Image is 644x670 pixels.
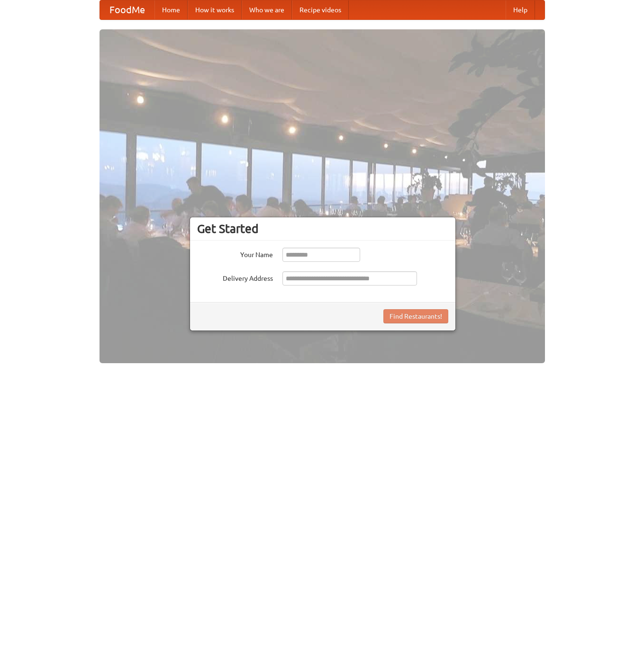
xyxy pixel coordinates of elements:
[197,248,273,259] label: Your Name
[383,309,448,323] button: Find Restaurants!
[242,0,292,19] a: Who we are
[154,0,188,19] a: Home
[506,0,535,19] a: Help
[188,0,242,19] a: How it works
[100,0,154,19] a: FoodMe
[292,0,349,19] a: Recipe videos
[197,222,448,236] h3: Get Started
[197,271,273,283] label: Delivery Address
